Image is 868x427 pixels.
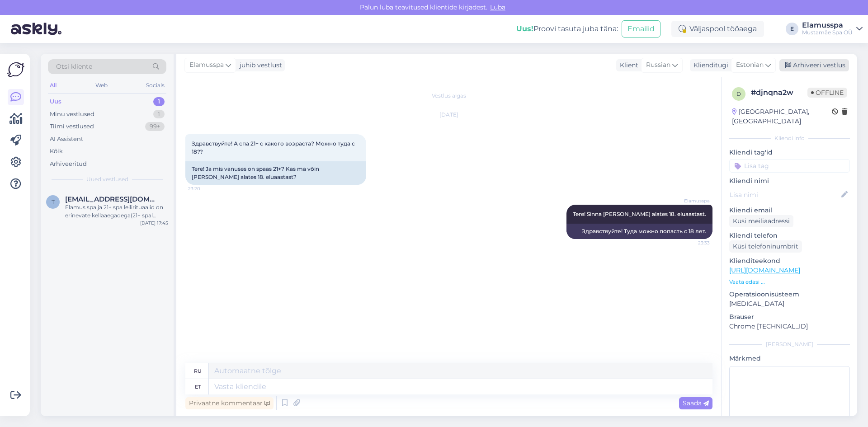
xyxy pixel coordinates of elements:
[729,340,850,348] div: [PERSON_NAME]
[153,97,165,106] div: 1
[195,379,201,394] div: et
[729,312,850,322] p: Brauser
[671,21,764,37] div: Väljaspool tööaega
[566,224,712,239] div: Здравствуйте! Туда можно попасть с 18 лет.
[50,110,94,119] div: Minu vestlused
[732,107,832,126] div: [GEOGRAPHIC_DATA], [GEOGRAPHIC_DATA]
[729,266,800,274] a: [URL][DOMAIN_NAME]
[729,176,850,186] p: Kliendi nimi
[802,22,853,29] div: Elamusspa
[646,60,670,70] span: Russian
[189,60,224,70] span: Elamusspa
[185,111,712,119] div: [DATE]
[573,211,706,217] span: Tere! Sinna [PERSON_NAME] alates 18. eluaastast.
[144,80,166,91] div: Socials
[729,231,850,240] p: Kliendi telefon
[192,140,356,155] span: Здравствуйте! А спа 21+ с какого возраста? Можно туда с 18??
[185,397,274,409] div: Privaatne kommentaar
[729,290,850,299] p: Operatsioonisüsteem
[94,80,109,91] div: Web
[729,215,793,227] div: Küsi meiliaadressi
[729,256,850,266] p: Klienditeekond
[236,61,282,70] div: juhib vestlust
[736,60,764,70] span: Estonian
[729,354,850,363] p: Märkmed
[487,3,508,11] span: Luba
[7,61,24,78] img: Askly Logo
[802,29,853,36] div: Mustamäe Spa OÜ
[736,90,741,97] span: d
[729,159,850,173] input: Lisa tag
[729,278,850,286] p: Vaata edasi ...
[516,23,618,34] div: Proovi tasuta juba täna:
[153,110,165,119] div: 1
[185,92,712,100] div: Vestlus algas
[729,206,850,215] p: Kliendi email
[140,220,168,226] div: [DATE] 17:45
[56,62,92,71] span: Otsi kliente
[730,190,840,200] input: Lisa nimi
[729,148,850,157] p: Kliendi tag'id
[86,175,128,183] span: Uued vestlused
[676,239,710,246] span: 23:33
[52,198,55,205] span: t
[729,134,850,142] div: Kliendi info
[65,203,168,220] div: Elamus spa ja 21+ spa leilirituaalid on erinevate kellaaegadega(21+ spal pooltundidel ka.)Kas 21+...
[50,160,87,169] div: Arhiveeritud
[729,322,850,331] p: Chrome [TECHNICAL_ID]
[50,135,83,144] div: AI Assistent
[802,22,863,36] a: ElamusspaMustamäe Spa OÜ
[690,61,728,70] div: Klienditugi
[807,88,847,98] span: Offline
[516,24,533,33] b: Uus!
[786,23,798,35] div: E
[50,122,94,131] div: Tiimi vestlused
[729,299,850,309] p: [MEDICAL_DATA]
[65,195,159,203] span: tonuvalter7@gmail.com
[622,20,660,38] button: Emailid
[50,147,63,156] div: Kõik
[145,122,165,131] div: 99+
[616,61,638,70] div: Klient
[185,161,366,185] div: Tere! Ja mis vanuses on spaas 21+? Kas ma võin [PERSON_NAME] alates 18. eluaastast?
[48,80,58,91] div: All
[683,399,709,407] span: Saada
[729,240,802,253] div: Küsi telefoninumbrit
[188,185,222,192] span: 23:20
[751,87,807,98] div: # djnqna2w
[676,197,710,204] span: Elamusspa
[779,59,849,71] div: Arhiveeri vestlus
[194,363,202,379] div: ru
[50,97,61,106] div: Uus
